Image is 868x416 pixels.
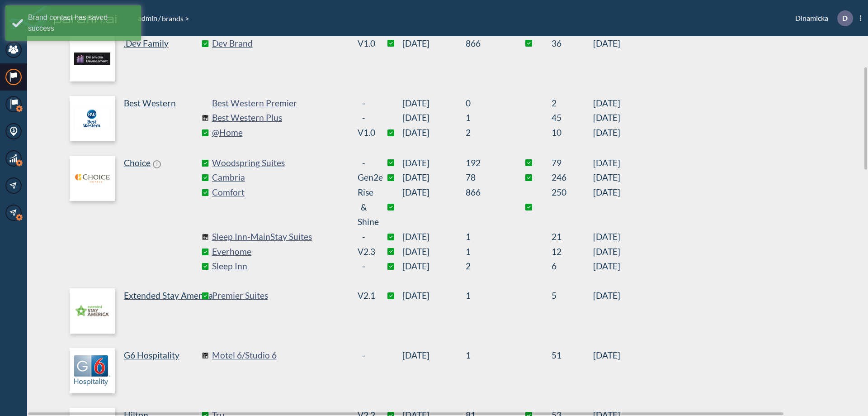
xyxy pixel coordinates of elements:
sapn: 6 [552,259,593,274]
span: [DATE] [402,259,466,274]
a: Cambria [212,170,348,185]
sapn: 2 [466,259,506,274]
div: - [358,259,370,274]
p: Best Western [124,96,176,111]
img: comingSoon [202,234,208,240]
p: .Dev Family [124,36,169,51]
sapn: 5 [552,288,593,303]
img: logo [70,156,115,201]
span: [DATE] [402,244,466,259]
div: Rise & Shine [358,185,370,230]
span: [DATE] [593,288,620,303]
a: Sleep Inn [212,259,348,274]
div: - [358,110,370,125]
img: logo [70,288,115,334]
span: [DATE] [402,288,466,303]
a: Motel 6/Studio 6 [212,348,348,363]
a: Dev Brand [212,36,348,51]
div: Dinamicka [782,10,861,26]
a: Everhome [212,244,348,259]
sapn: 250 [552,185,593,230]
span: [DATE] [593,185,620,230]
a: Sleep Inn-MainStay Suites [212,230,348,244]
span: [DATE] [402,185,466,230]
img: comingSoon [202,352,208,359]
a: Best Western Plus [212,110,348,125]
a: Best Western [70,96,205,141]
sapn: 866 [466,36,506,51]
img: comingSoon [202,115,208,121]
span: [DATE] [593,244,620,259]
div: - [358,156,370,171]
div: - [358,230,370,244]
span: [DATE] [593,125,620,140]
img: logo [70,96,115,141]
span: [DATE] [402,170,466,185]
a: @Home [212,125,348,140]
span: [DATE] [593,348,620,363]
span: [DATE] [402,230,466,244]
span: [DATE] [402,36,466,51]
a: Comfort [212,185,348,230]
sapn: 36 [552,36,593,51]
a: admin [137,14,158,22]
div: Gen2e [358,170,370,185]
div: Brand contact has saved success [28,12,134,34]
sapn: 2 [466,125,506,140]
span: [DATE] [593,156,620,171]
sapn: 1 [466,110,506,125]
a: Best Western Premier [212,96,348,111]
span: [DATE] [593,230,620,244]
span: [DATE] [593,36,620,51]
div: v1.0 [358,125,370,140]
span: [DATE] [402,96,466,111]
p: G6 Hospitality [124,348,179,363]
sapn: 192 [466,156,506,171]
img: logo [70,36,115,81]
a: Choice! [70,156,205,274]
sapn: 0 [466,96,506,111]
span: [DATE] [593,259,620,274]
sapn: 2 [552,96,593,111]
div: - [358,348,370,363]
a: .Dev Family [70,36,205,81]
sapn: 1 [466,244,506,259]
sapn: 246 [552,170,593,185]
span: [DATE] [402,110,466,125]
sapn: 79 [552,156,593,171]
img: logo [70,348,115,393]
div: v2.1 [358,288,370,303]
div: v2.3 [358,244,370,259]
sapn: 1 [466,348,506,363]
span: [DATE] [402,156,466,171]
sapn: 1 [466,288,506,303]
sapn: 866 [466,185,506,230]
sapn: 12 [552,244,593,259]
sapn: 10 [552,125,593,140]
sapn: 45 [552,110,593,125]
a: Woodspring Suites [212,156,348,171]
p: D [842,14,848,22]
span: [DATE] [593,96,620,111]
p: Choice [124,156,151,171]
span: ! [153,160,161,168]
sapn: 21 [552,230,593,244]
sapn: 51 [552,348,593,363]
a: Premier Suites [212,288,348,303]
p: Extended Stay America [124,288,213,303]
a: Extended Stay America [70,288,205,334]
span: [DATE] [402,125,466,140]
span: [DATE] [402,348,466,363]
div: v1.0 [358,36,370,51]
div: - [358,96,370,111]
a: G6 Hospitality [70,348,205,393]
span: [DATE] [593,110,620,125]
sapn: 78 [466,170,506,185]
sapn: 1 [466,230,506,244]
li: / [137,13,161,24]
span: brands > [161,14,190,23]
span: [DATE] [593,170,620,185]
